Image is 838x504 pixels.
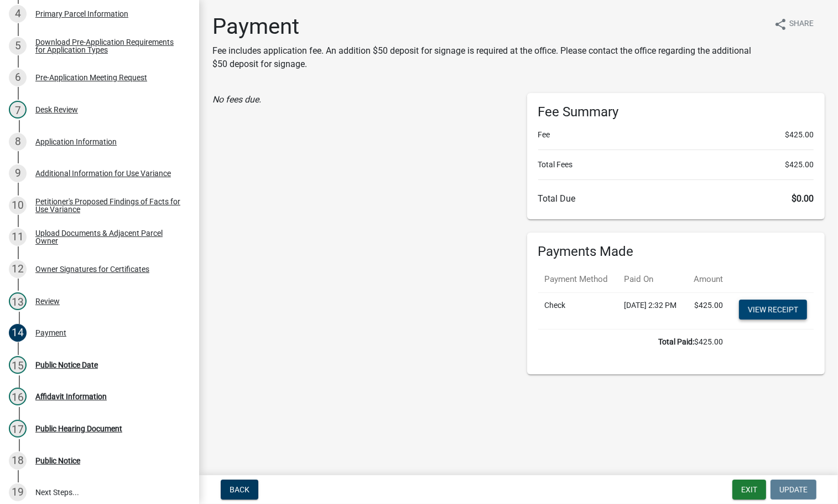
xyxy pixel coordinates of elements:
button: shareShare [765,13,823,35]
div: 15 [9,356,27,374]
th: Payment Method [538,266,618,292]
div: 17 [9,420,27,438]
div: 10 [9,197,27,214]
div: 13 [9,292,27,310]
div: Public Notice Date [35,361,98,369]
span: $425.00 [785,159,814,171]
div: 9 [9,164,27,182]
a: View receipt [739,300,807,320]
div: 19 [9,484,27,501]
div: 5 [9,37,27,55]
span: $0.00 [792,193,814,204]
div: Primary Parcel Information [35,10,128,18]
p: Fee includes application fee. An addition $50 deposit for signage is required at the office. Plea... [212,44,765,71]
div: Application Information [35,138,117,146]
button: Back [221,480,258,500]
div: 16 [9,388,27,405]
div: 6 [9,69,27,86]
h6: Payments Made [538,244,814,260]
div: Pre-Application Meeting Request [35,74,147,81]
div: 7 [9,101,27,119]
th: Paid On [617,266,685,292]
i: No fees due. [212,94,261,105]
b: Total Paid: [658,337,694,346]
div: 11 [9,228,27,246]
h6: Total Due [538,193,814,204]
div: Download Pre-Application Requirements for Application Types [35,38,181,54]
span: Back [230,485,249,494]
div: Desk Review [35,106,78,114]
span: $425.00 [785,129,814,141]
span: Share [789,18,814,31]
td: $425.00 [538,329,730,354]
div: Public Notice [35,457,80,465]
div: Owner Signatures for Certificates [35,265,149,273]
h6: Fee Summary [538,104,814,120]
li: Total Fees [538,159,814,171]
td: [DATE] 2:32 PM [617,292,685,329]
div: Affidavit Information [35,393,107,400]
button: Exit [732,480,766,500]
span: Update [779,485,808,494]
div: Public Hearing Document [35,425,122,433]
div: 18 [9,452,27,470]
div: Additional Information for Use Variance [35,169,171,177]
div: 4 [9,5,27,23]
div: Upload Documents & Adjacent Parcel Owner [35,229,181,245]
li: Fee [538,129,814,141]
td: Check [538,292,618,329]
div: 14 [9,324,27,342]
button: Update [771,480,816,500]
div: Review [35,297,60,305]
th: Amount [685,266,730,292]
div: Payment [35,329,66,337]
div: 12 [9,260,27,278]
i: share [774,18,787,31]
h1: Payment [212,13,765,40]
td: $425.00 [685,292,730,329]
div: Petitioner's Proposed Findings of Facts for Use Variance [35,198,181,213]
div: 8 [9,133,27,151]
